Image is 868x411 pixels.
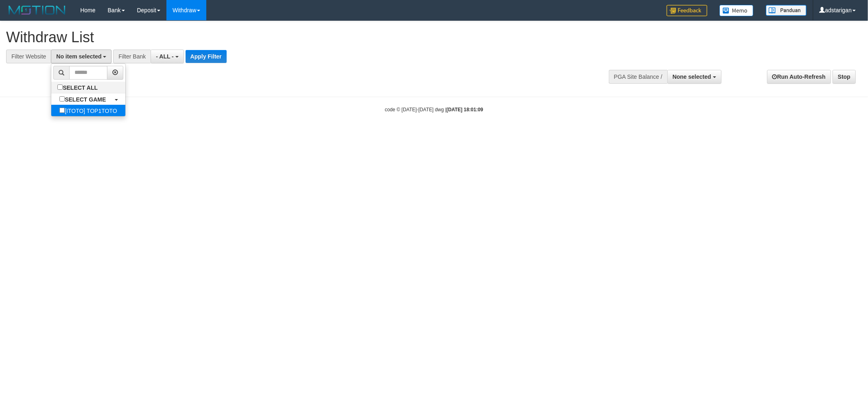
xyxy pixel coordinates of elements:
[59,96,65,102] input: SELECT GAME
[65,96,106,103] b: SELECT GAME
[51,93,125,105] a: SELECT GAME
[833,70,856,84] a: Stop
[6,29,571,45] h1: Withdraw List
[673,74,711,80] span: None selected
[6,4,68,16] img: MOTION_logo.png
[59,108,65,113] input: [ITOTO] TOP1TOTO
[667,5,707,16] img: Feedback.jpg
[151,50,184,63] button: - ALL -
[766,5,807,16] img: panduan.png
[51,50,112,63] button: No item selected
[767,70,831,84] a: Run Auto-Refresh
[667,70,722,84] button: None selected
[56,53,101,60] span: No item selected
[446,107,483,112] strong: [DATE] 18:01:09
[156,53,174,60] span: - ALL -
[186,50,227,63] button: Apply Filter
[51,105,125,116] label: [ITOTO] TOP1TOTO
[51,82,106,93] label: SELECT ALL
[609,70,667,84] div: PGA Site Balance /
[113,50,151,63] div: Filter Bank
[719,5,754,16] img: Button%20Memo.svg
[6,50,51,63] div: Filter Website
[385,107,483,112] small: code © [DATE]-[DATE] dwg |
[57,84,63,90] input: SELECT ALL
